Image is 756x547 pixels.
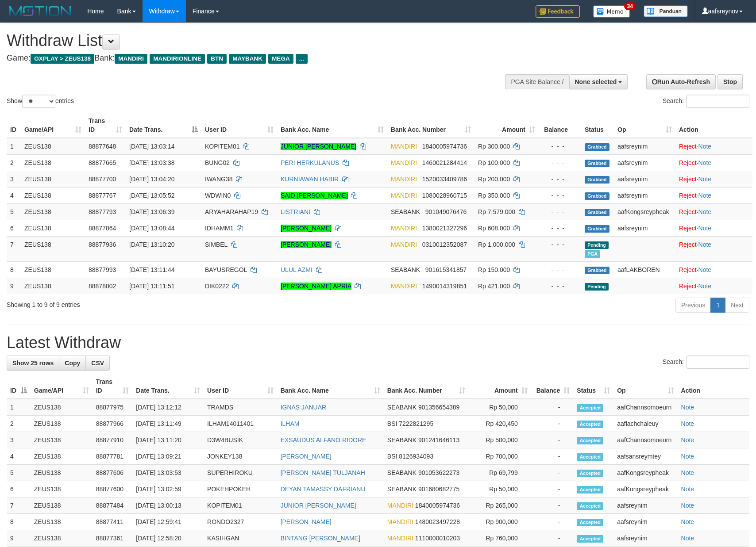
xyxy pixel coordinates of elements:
[478,266,510,273] span: Rp 150.000
[205,176,233,183] span: IWANG38
[89,283,116,290] span: 88878002
[531,399,574,416] td: -
[422,192,467,199] span: Copy 1080028960715 to clipboard
[679,192,697,199] a: Reject
[387,453,397,460] span: BSI
[7,220,21,236] td: 6
[7,497,31,514] td: 7
[531,497,574,514] td: -
[7,481,31,497] td: 6
[536,5,580,18] img: Feedback.jpg
[132,465,204,481] td: [DATE] 13:03:53
[7,374,31,399] th: ID: activate to sort column descending
[115,54,147,64] span: MANDIRI
[614,220,675,236] td: aafsreynim
[585,160,609,167] span: Grabbed
[585,250,600,258] span: Marked by aafsolysreylen
[281,502,356,509] a: JUNIOR [PERSON_NAME]
[422,225,467,232] span: Copy 1380021327296 to clipboard
[678,374,749,399] th: Action
[418,469,459,476] span: Copy 901053622273 to clipboard
[281,192,348,199] a: SAID [PERSON_NAME]
[201,113,277,138] th: User ID: activate to sort column ascending
[679,266,697,273] a: Reject
[698,192,712,199] a: Note
[89,241,116,248] span: 88877936
[89,225,116,232] span: 88877864
[132,374,204,399] th: Date Trans.: activate to sort column ascending
[7,95,74,108] label: Show entries
[681,486,694,493] a: Note
[391,266,420,273] span: SEABANK
[613,448,677,465] td: aafsansreymtey
[399,420,433,427] span: Copy 7222821295 to clipboard
[469,399,531,416] td: Rp 50,000
[93,448,133,465] td: 88877781
[281,404,326,411] a: IGNAS JANUAR
[7,187,21,203] td: 4
[31,481,93,497] td: ZEUS138
[204,448,277,465] td: JONKEY138
[478,208,515,215] span: Rp 7.579.000
[7,356,59,371] a: Show 25 rows
[281,143,356,150] a: JUNIOR [PERSON_NAME]
[281,436,366,444] a: EXSAUDUS ALFANO RIDORE
[698,159,712,166] a: Note
[132,514,204,530] td: [DATE] 12:59:41
[681,453,694,460] a: Note
[281,535,360,542] a: BINTANG [PERSON_NAME]
[577,404,603,412] span: Accepted
[205,283,229,290] span: DIK0222
[614,113,675,138] th: Op: activate to sort column ascending
[391,208,420,215] span: SEABANK
[614,171,675,187] td: aafsreynim
[687,95,749,108] input: Search:
[21,138,85,155] td: ZEUS138
[205,208,258,215] span: ARYAHARAHAP19
[129,225,174,232] span: [DATE] 13:08:44
[542,207,578,216] div: - - -
[7,465,31,481] td: 5
[542,158,578,167] div: - - -
[129,283,174,290] span: [DATE] 13:11:51
[21,261,85,278] td: ZEUS138
[542,224,578,233] div: - - -
[575,78,617,85] span: None selected
[204,399,277,416] td: TRAMDS
[387,436,417,444] span: SEABANK
[268,54,293,64] span: MEGA
[614,138,675,155] td: aafsreynim
[675,236,752,261] td: ·
[425,266,467,273] span: Copy 901615341857 to clipboard
[7,448,31,465] td: 4
[391,283,417,290] span: MANDIRI
[296,54,308,64] span: ...
[614,261,675,278] td: aafLAKBOREN
[7,4,74,18] img: MOTION_logo.png
[418,486,459,493] span: Copy 901680682775 to clipboard
[542,191,578,200] div: - - -
[585,225,609,233] span: Grabbed
[384,374,469,399] th: Bank Acc. Number: activate to sort column ascending
[613,432,677,448] td: aafChannsomoeurn
[387,113,474,138] th: Bank Acc. Number: activate to sort column ascending
[85,113,126,138] th: Trans ID: activate to sort column ascending
[281,486,366,493] a: DEYAN TAMASSY DAFRIANU
[675,203,752,220] td: ·
[681,404,694,411] a: Note
[613,481,677,497] td: aafKongsreypheak
[725,298,749,313] a: Next
[7,432,31,448] td: 3
[7,54,495,63] h4: Game: Bank:
[469,432,531,448] td: Rp 500,000
[679,283,697,290] a: Reject
[585,241,609,249] span: Pending
[31,497,93,514] td: ZEUS138
[391,143,417,150] span: MANDIRI
[129,208,174,215] span: [DATE] 13:06:39
[585,192,609,200] span: Grabbed
[681,535,694,542] a: Note
[687,356,749,369] input: Search:
[478,176,510,183] span: Rp 200.000
[93,481,133,497] td: 88877600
